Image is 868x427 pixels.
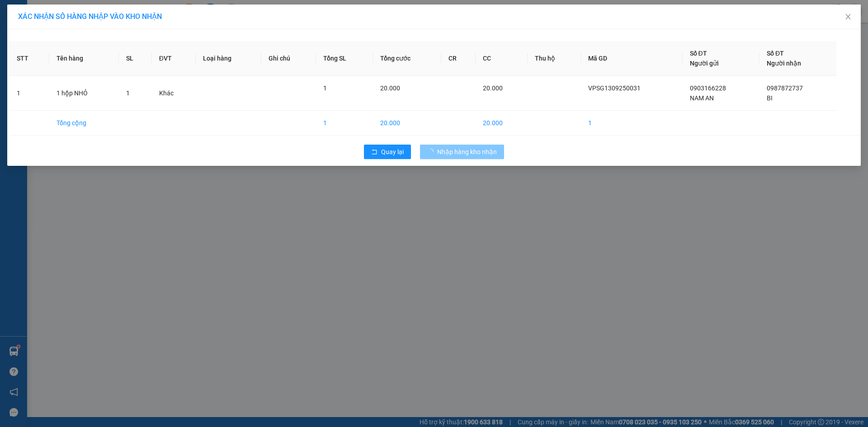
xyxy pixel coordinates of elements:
th: Tổng cước [373,41,441,76]
span: 1 [323,84,327,92]
div: [PERSON_NAME] [8,29,80,40]
td: 20.000 [476,111,528,136]
div: VP Mũi Né [86,8,189,19]
span: 20.000 [380,84,400,92]
div: anh Luân [86,19,189,29]
button: Close [835,5,861,30]
span: 117 [PERSON_NAME] [86,42,189,74]
td: 1 [316,111,373,136]
button: rollbackQuay lại [364,145,411,159]
td: 20.000 [373,111,441,136]
span: Nhận: [86,9,108,18]
span: 20.000 [483,84,503,92]
td: 1 [581,111,683,136]
th: SL [119,41,152,76]
span: Người gửi [690,60,719,67]
th: Tên hàng [49,41,119,76]
span: 0903166228 [690,84,726,92]
button: Nhập hàng kho nhận [420,145,504,159]
th: Loại hàng [196,41,261,76]
span: XÁC NHẬN SỐ HÀNG NHẬP VÀO KHO NHẬN [18,12,162,21]
span: Gửi: [8,9,22,18]
span: Số ĐT [767,50,784,57]
th: CR [441,41,476,76]
td: Khác [152,76,196,111]
span: VPSG1309250031 [588,84,641,92]
td: 1 [9,76,49,111]
span: BI [767,94,773,102]
div: VP [PERSON_NAME] [8,8,80,29]
th: Thu hộ [528,41,580,76]
th: ĐVT [152,41,196,76]
td: Tổng cộng [49,111,119,136]
th: CC [476,41,528,76]
span: NAM AN [690,94,714,102]
div: 0908086131 [86,29,189,42]
span: 0987872737 [767,84,803,92]
span: Nhập hàng kho nhận [437,147,497,157]
span: Người nhận [767,60,801,67]
th: STT [9,41,49,76]
span: loading [427,149,437,155]
span: DĐ: [86,47,99,56]
span: Quay lại [381,147,404,157]
span: Số ĐT [690,50,707,57]
span: rollback [371,149,377,156]
th: Mã GD [581,41,683,76]
span: 1 [126,89,130,97]
th: Ghi chú [261,41,316,76]
th: Tổng SL [316,41,373,76]
div: 0946131456 [8,40,80,53]
td: 1 hộp NHỎ [49,76,119,111]
span: close [844,13,852,20]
